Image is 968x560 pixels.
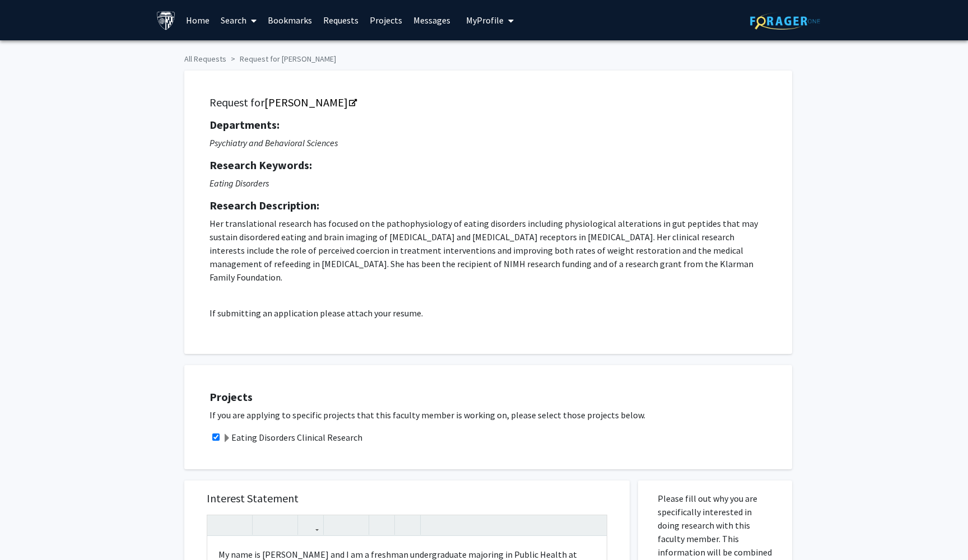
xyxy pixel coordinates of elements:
p: If submitting an application please attach your resume. [210,306,767,320]
i: Psychiatry and Behavioral Sciences [210,137,338,148]
img: Johns Hopkins University Logo [156,11,176,30]
strong: Research Keywords: [210,158,312,172]
label: Eating Disorders Clinical Research [222,431,362,444]
button: Superscript [255,515,275,535]
span: My Profile [466,15,504,26]
a: Bookmarks [262,1,318,40]
button: Emphasis (Ctrl + I) [230,515,249,535]
button: Remove format [372,515,392,535]
button: Fullscreen [584,515,604,535]
a: Opens in a new tab [264,95,356,109]
strong: Departments: [210,118,280,132]
button: Unordered list [327,515,346,535]
a: Messages [408,1,456,40]
strong: Research Description: [210,198,319,212]
a: Projects [364,1,408,40]
h5: Interest Statement [207,492,607,505]
li: Request for [PERSON_NAME] [226,53,336,65]
h5: Request for [210,96,767,109]
img: ForagerOne Logo [750,12,820,30]
iframe: Chat [8,510,48,552]
i: Eating Disorders [210,178,269,189]
button: Strong (Ctrl + B) [210,515,230,535]
a: Requests [318,1,364,40]
strong: Projects [210,390,253,404]
button: Subscript [275,515,295,535]
ol: breadcrumb [184,49,784,65]
a: Search [215,1,262,40]
button: Insert horizontal rule [398,515,417,535]
p: Her translational research has focused on the pathophysiology of eating disorders including physi... [210,217,767,284]
button: Link [301,515,320,535]
button: Ordered list [346,515,366,535]
a: All Requests [184,54,226,64]
a: Home [180,1,215,40]
p: If you are applying to specific projects that this faculty member is working on, please select th... [210,408,781,422]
